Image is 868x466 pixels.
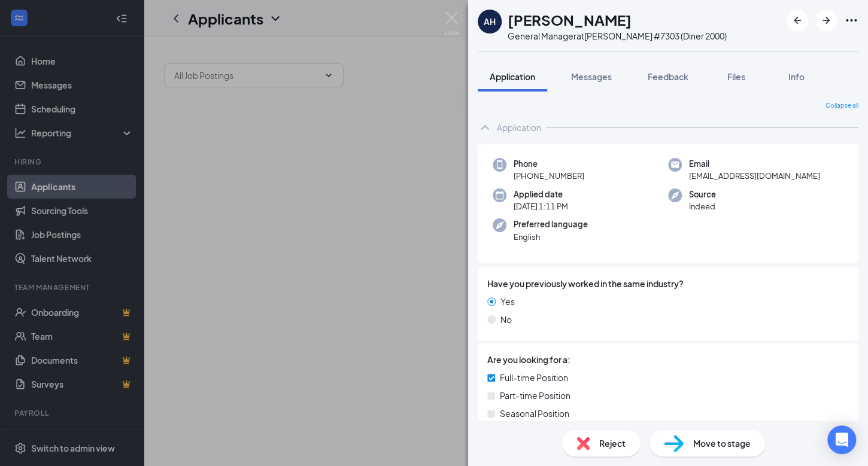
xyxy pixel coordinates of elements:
span: Collapse all [825,101,858,111]
span: Feedback [648,71,688,82]
svg: ChevronUp [478,120,492,135]
span: Email [689,158,820,170]
span: [EMAIL_ADDRESS][DOMAIN_NAME] [689,170,820,182]
span: Info [788,71,805,82]
span: Have you previously worked in the same industry? [487,277,684,290]
div: Application [497,121,541,133]
svg: ArrowLeftNew [790,13,805,28]
span: [PHONE_NUMBER] [514,170,584,182]
span: Seasonal Position [500,407,569,420]
span: Files [727,71,745,82]
button: ArrowLeftNew [787,10,808,31]
span: Full-time Position [500,371,568,384]
span: [DATE] 1:11 PM [514,200,568,212]
div: General Manager at [PERSON_NAME] #7303 (Diner 2000) [508,30,727,42]
span: Source [689,188,716,200]
span: Are you looking for a: [487,353,570,366]
span: Reject [599,437,626,450]
button: ArrowRight [815,10,837,31]
span: Part-time Position [500,389,570,402]
span: Application [490,71,535,82]
span: Preferred language [514,218,588,230]
div: AH [484,16,496,28]
svg: Ellipses [844,13,858,28]
span: Messages [571,71,612,82]
span: Phone [514,158,584,170]
span: Move to stage [693,437,751,450]
span: Yes [500,295,515,308]
h1: [PERSON_NAME] [508,10,632,30]
span: Indeed [689,200,716,212]
span: Applied date [514,188,568,200]
div: Open Intercom Messenger [827,425,856,454]
svg: ArrowRight [819,13,833,28]
span: English [514,231,588,243]
span: No [500,313,512,326]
